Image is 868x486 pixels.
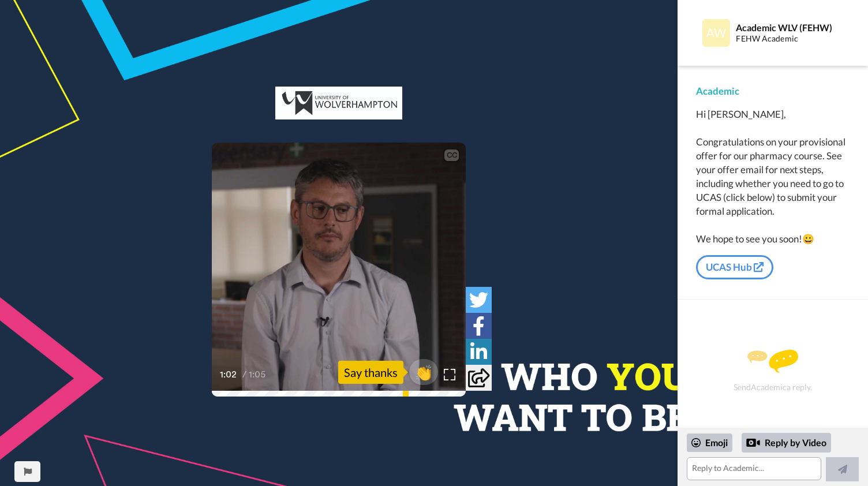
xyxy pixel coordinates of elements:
div: CC [444,149,459,161]
span: 1:05 [249,368,269,382]
img: message.svg [747,350,798,373]
span: 👏 [409,363,438,382]
div: FEHW Academic [736,34,849,44]
span: 1:02 [220,368,240,382]
button: 👏 [409,359,438,385]
div: Reply by Video [742,433,831,453]
div: Academic WLV (FEHW) [736,22,849,33]
div: Emoji [687,433,732,452]
img: c0db3496-36db-47dd-bc5f-9f3a1f8391a7 [275,87,402,119]
img: Full screen [444,369,455,380]
img: Profile Image [702,19,730,47]
div: Say thanks [338,361,403,384]
div: Hi [PERSON_NAME], Congratulations on your provisional offer for our pharmacy course. See your off... [696,107,850,246]
div: Send Academic a reply. [693,320,852,422]
div: Academic [696,84,850,98]
a: UCAS Hub [696,255,773,279]
span: / [242,368,246,382]
div: Reply by Video [746,436,760,450]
